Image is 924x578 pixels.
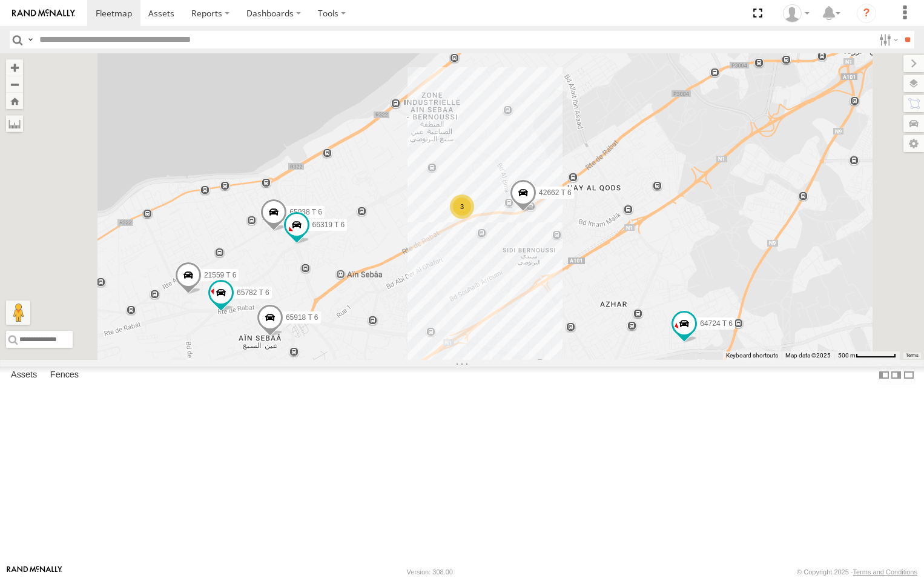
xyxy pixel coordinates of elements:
label: Fences [44,367,85,384]
i: ? [857,4,876,23]
button: Map Scale: 500 m per 63 pixels [834,351,900,360]
label: Search Filter Options [874,31,900,48]
a: Visit our Website [7,566,62,578]
label: Assets [5,367,43,384]
span: 42662 T 6 [539,189,572,198]
button: Zoom in [6,59,23,76]
button: Keyboard shortcuts [726,351,778,360]
span: Map data ©2025 [785,352,831,359]
div: © Copyright 2025 - [797,568,917,576]
span: 500 m [838,352,856,359]
span: 21559 T 6 [204,271,237,280]
button: Drag Pegman onto the map to open Street View [6,301,30,325]
a: Terms (opens in new tab) [906,353,919,358]
label: Search Query [25,31,35,48]
label: Measure [6,115,23,132]
label: Dock Summary Table to the Right [890,367,902,384]
button: Zoom Home [6,93,23,109]
span: 65938 T 6 [289,208,322,216]
div: Younes Gaubi [779,4,814,22]
label: Hide Summary Table [903,367,915,384]
img: rand-logo.svg [12,9,75,18]
label: Dock Summary Table to the Left [878,367,890,384]
div: 3 [450,194,474,219]
span: 65782 T 6 [237,288,269,297]
button: Zoom out [6,76,23,93]
a: Terms and Conditions [853,568,917,576]
span: 65918 T 6 [286,314,318,322]
span: 66319 T 6 [312,221,345,229]
label: Map Settings [903,135,924,152]
span: 64724 T 6 [700,320,733,328]
div: Version: 308.00 [407,568,453,576]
